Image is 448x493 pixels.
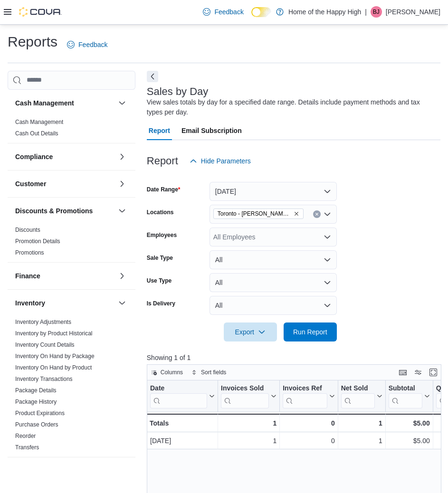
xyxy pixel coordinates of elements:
button: Date [150,384,215,408]
label: Employees [147,231,177,239]
label: Date Range [147,186,181,193]
a: Transfers [15,444,39,451]
span: Transfers [15,444,39,451]
span: BJ [373,6,380,18]
a: Reorder [15,433,36,439]
span: Email Subscription [181,121,242,140]
h3: Discounts & Promotions [15,206,93,216]
span: Inventory On Hand by Product [15,364,92,371]
span: Run Report [293,327,327,337]
span: Report [149,121,170,140]
button: Sort fields [188,367,230,378]
span: Cash Out Details [15,130,58,137]
div: Date [150,384,207,408]
label: Use Type [147,277,172,284]
div: Discounts & Promotions [8,224,135,262]
button: Cash Management [15,98,114,108]
button: Open list of options [324,233,331,241]
div: Invoices Ref [283,384,327,408]
div: [DATE] [150,435,215,446]
a: Promotions [15,249,44,256]
a: Inventory On Hand by Product [15,364,92,371]
button: All [210,250,337,269]
span: Sort fields [201,369,226,376]
div: 0 [283,417,334,429]
button: Inventory [15,298,114,308]
div: Subtotal [388,384,422,408]
span: Export [229,322,271,341]
button: Customer [15,179,114,189]
h1: Reports [8,32,57,51]
a: Cash Out Details [15,130,58,137]
span: Feedback [78,40,107,49]
a: Inventory Count Details [15,341,75,348]
button: Discounts & Promotions [116,205,128,217]
button: Customer [116,178,128,190]
p: [PERSON_NAME] [386,6,440,18]
h3: Cash Management [15,98,74,108]
a: Product Expirations [15,410,65,417]
label: Locations [147,209,174,216]
span: Toronto - [PERSON_NAME] Ave - Friendly Stranger [218,209,292,218]
button: Compliance [15,152,114,161]
button: Net Sold [341,384,382,408]
div: Inventory [8,316,135,457]
a: Purchase Orders [15,421,58,428]
span: Package Details [15,387,57,394]
p: Showing 1 of 1 [147,353,445,362]
span: Purchase Orders [15,421,58,428]
div: 1 [341,435,382,446]
button: Discounts & Promotions [15,206,114,216]
div: Invoices Ref [283,384,327,393]
button: Inventory [116,297,128,309]
button: [DATE] [210,182,337,201]
div: $5.00 [389,435,430,446]
a: Feedback [63,35,111,54]
button: Run Report [284,322,337,341]
input: Dark Mode [251,7,271,17]
button: Keyboard shortcuts [397,367,409,378]
span: Hide Parameters [201,156,251,166]
a: Cash Management [15,119,63,125]
button: Invoices Sold [221,384,276,408]
a: Feedback [199,2,247,21]
div: View sales totals by day for a specified date range. Details include payment methods and tax type... [147,97,436,117]
span: Feedback [214,7,243,17]
span: Inventory Adjustments [15,318,71,326]
span: Columns [161,369,183,376]
a: Discounts [15,227,40,233]
button: All [210,296,337,315]
div: Net Sold [341,384,374,393]
div: Net Sold [341,384,374,408]
button: Remove Toronto - Danforth Ave - Friendly Stranger from selection in this group [294,211,299,217]
a: Inventory by Product Historical [15,330,93,337]
div: Cash Management [8,116,135,143]
div: 1 [221,417,276,429]
button: Finance [15,271,114,281]
a: Inventory Transactions [15,376,73,382]
button: Finance [116,270,128,282]
div: Totals [150,417,215,429]
button: Cash Management [116,97,128,109]
button: Columns [147,367,187,378]
img: Cova [19,7,62,17]
div: Subtotal [388,384,422,393]
a: Inventory On Hand by Package [15,353,95,360]
a: Package History [15,398,57,405]
button: Hide Parameters [186,152,255,171]
h3: Report [147,155,178,167]
span: Product Expirations [15,409,65,417]
button: Export [224,322,277,341]
h3: Customer [15,179,46,189]
div: Date [150,384,207,393]
div: Brock Jekill [371,6,382,18]
h3: Inventory [15,298,45,308]
button: Compliance [116,151,128,162]
label: Is Delivery [147,300,175,307]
